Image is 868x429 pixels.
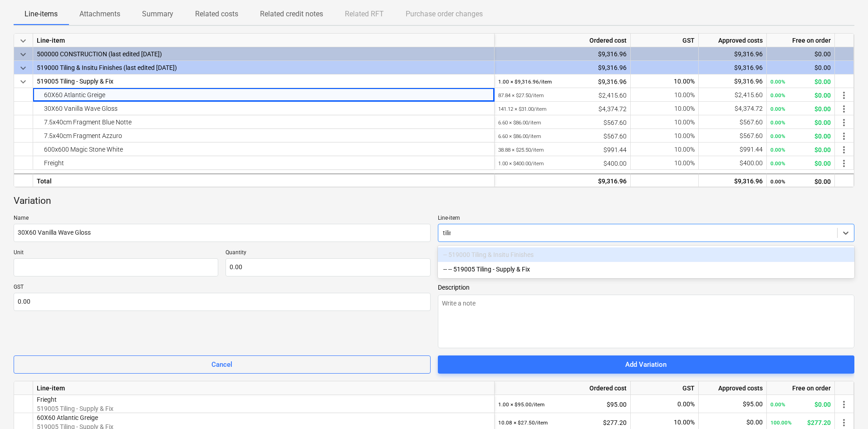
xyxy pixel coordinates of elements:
span: 519005 Tiling - Supply & Fix [37,78,113,85]
div: 7.5x40cm Fragment Azzuro [37,129,490,142]
p: Related credit notes [260,9,323,20]
span: more_vert [839,117,849,128]
div: $0.00 [770,74,831,89]
p: Summary [142,9,173,20]
p: Quantity [226,249,430,258]
div: 519000 Tiling & Insitu Finishes (last edited 12 May 2025) [37,61,490,74]
div: $2,415.60 [702,88,763,102]
div: Ordered cost [495,34,631,47]
iframe: Chat Widget [823,385,868,429]
div: 0.00% [631,395,699,413]
span: keyboard_arrow_down [18,63,29,74]
span: 60X60 Atlantic Greige [37,414,98,421]
div: $991.44 [498,143,627,157]
div: $9,316.96 [498,47,627,61]
div: -- 519000 Tiling & Insitu Finishes [438,247,855,262]
span: keyboard_arrow_down [18,49,29,60]
div: $991.44 [702,143,763,156]
small: 0.00% [770,401,785,408]
div: GST [631,34,699,47]
div: Total [33,173,495,187]
small: 6.60 × $86.00 / item [498,119,541,126]
small: 0.00% [770,178,785,185]
div: $400.00 [702,156,763,170]
div: $0.00 [770,47,831,61]
span: more_vert [839,90,849,101]
div: $0.00 [770,174,831,188]
div: 10.00% [631,115,699,129]
div: Free on order [767,34,835,47]
div: Ordered cost [495,381,631,395]
div: $95.00 [702,395,763,413]
span: more_vert [839,144,849,155]
span: Description [438,284,855,291]
p: Line-item [438,215,855,224]
div: 60X60 Atlantic Greige [37,88,490,101]
div: $2,415.60 [498,88,627,102]
small: 0.00% [770,160,785,167]
div: 10.00% [631,74,699,88]
div: $0.00 [770,395,831,414]
small: 0.00% [770,133,785,139]
div: Line-item [33,381,495,395]
p: Unit [14,249,218,258]
div: Free on order [767,381,835,395]
div: 10.00% [631,88,699,102]
div: 10.00% [631,156,699,170]
small: 0.00% [770,79,785,85]
div: GST [631,381,699,395]
div: $4,374.72 [702,102,763,115]
div: Line-item [33,34,495,47]
span: keyboard_arrow_down [18,35,29,46]
div: $567.60 [498,129,627,143]
div: Cancel [211,359,232,370]
div: 10.00% [631,143,699,156]
div: 7.5x40cm Fragment Blue Notte [37,115,490,128]
small: 87.84 × $27.50 / item [498,92,544,99]
div: 10.00% [631,129,699,143]
div: $0.00 [770,143,831,157]
div: $9,316.96 [498,74,627,89]
div: Freight [37,156,490,169]
p: Attachments [79,9,120,20]
div: $0.00 [770,88,831,102]
p: Variation [14,195,51,207]
div: $9,316.96 [702,174,763,188]
small: 1.00 × $400.00 / item [498,160,544,167]
div: Approved costs [699,34,767,47]
p: Line-items [25,9,58,20]
small: 0.00% [770,92,785,99]
span: more_vert [839,131,849,142]
small: 100.00% [770,419,792,426]
span: more_vert [839,158,849,169]
div: $0.00 [770,156,831,170]
button: Cancel [14,355,431,374]
small: 6.60 × $86.00 / item [498,133,541,139]
span: Frieght [37,396,57,403]
div: $9,316.96 [498,61,627,74]
div: $400.00 [498,156,627,170]
p: GST [14,284,431,293]
span: more_vert [839,104,849,114]
p: Name [14,215,431,224]
div: $0.00 [770,102,831,116]
div: $567.60 [702,115,763,129]
div: 600x600 Magic Stone White [37,143,490,156]
div: Approved costs [699,381,767,395]
div: $9,316.96 [498,174,627,188]
p: Related costs [195,9,238,20]
div: -- -- 519005 Tiling - Supply & Fix [438,262,855,276]
small: 38.88 × $25.50 / item [498,147,544,153]
small: 10.08 × $27.50 / item [498,419,548,426]
div: $567.60 [498,115,627,129]
small: 0.00% [770,147,785,153]
div: 500000 CONSTRUCTION (last edited 12 May 2025) [37,47,490,60]
div: $567.60 [702,129,763,143]
small: 0.00% [770,106,785,112]
small: 141.12 × $31.00 / item [498,106,546,112]
span: keyboard_arrow_down [18,76,29,87]
div: $9,316.96 [702,61,763,74]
